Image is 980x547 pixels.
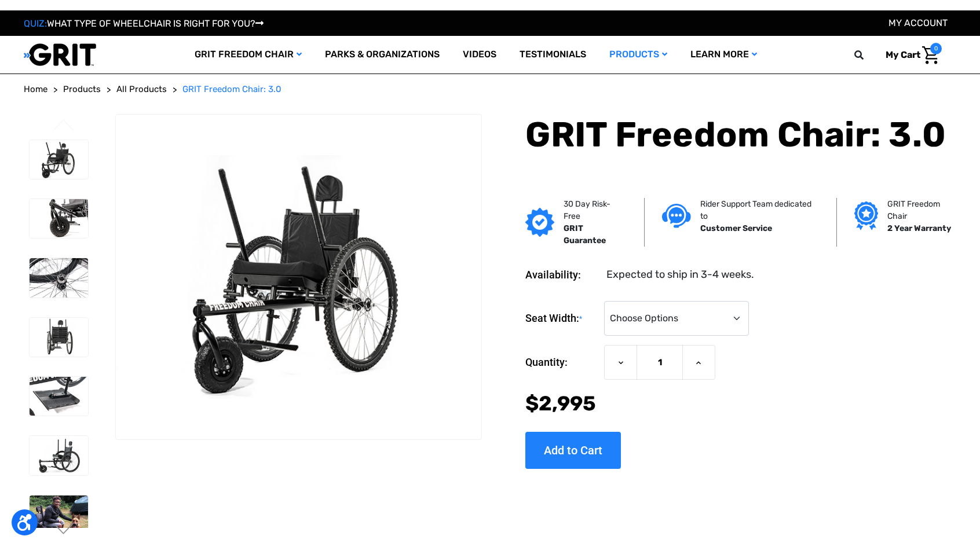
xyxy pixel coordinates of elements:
[116,83,167,96] a: All Products
[887,198,960,222] p: GRIT Freedom Chair
[598,36,679,74] a: Products
[662,204,691,227] img: Customer service
[887,223,951,233] strong: 2 Year Warranty
[116,155,481,399] img: GRIT Freedom Chair: 3.0
[854,201,878,230] img: Grit freedom
[525,208,554,237] img: GRIT Guarantee
[508,36,598,74] a: Testimonials
[30,495,88,539] img: GRIT Freedom Chair: 3.0
[525,114,956,156] h1: GRIT Freedom Chair: 3.0
[451,36,508,74] a: Videos
[564,223,606,245] strong: GRIT Guarantee
[700,198,819,222] p: Rider Support Team dedicated to
[679,36,769,74] a: Learn More
[183,36,313,74] a: GRIT Freedom Chair
[116,84,167,94] span: All Products
[860,43,877,67] input: Search
[525,432,621,469] input: Add to Cart
[52,119,76,133] button: Go to slide 3 of 3
[922,46,939,64] img: Cart
[24,84,47,94] span: Home
[525,391,596,416] span: $2,995
[24,83,47,96] a: Home
[877,43,942,67] a: Cart with 0 items
[182,84,281,94] span: GRIT Freedom Chair: 3.0
[24,43,96,67] img: GRIT All-Terrain Wheelchair and Mobility Equipment
[525,301,598,336] label: Seat Width:
[30,258,88,297] img: GRIT Freedom Chair: 3.0
[888,17,948,28] a: Account
[313,36,451,74] a: Parks & Organizations
[24,18,47,29] span: QUIZ:
[52,523,76,537] button: Go to slide 2 of 3
[30,436,88,475] img: GRIT Freedom Chair: 3.0
[30,377,88,416] img: GRIT Freedom Chair: 3.0
[564,198,626,222] p: 30 Day Risk-Free
[606,267,754,282] dd: Expected to ship in 3-4 weeks.
[886,49,920,60] span: My Cart
[525,267,598,282] dt: Availability:
[24,83,956,96] nav: Breadcrumb
[24,18,264,29] a: QUIZ:WHAT TYPE OF WHEELCHAIR IS RIGHT FOR YOU?
[525,345,598,380] label: Quantity:
[182,83,281,96] a: GRIT Freedom Chair: 3.0
[63,84,101,94] span: Products
[30,199,88,238] img: GRIT Freedom Chair: 3.0
[930,43,942,54] span: 0
[63,83,101,96] a: Products
[30,318,88,357] img: GRIT Freedom Chair: 3.0
[700,223,772,233] strong: Customer Service
[30,140,88,179] img: GRIT Freedom Chair: 3.0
